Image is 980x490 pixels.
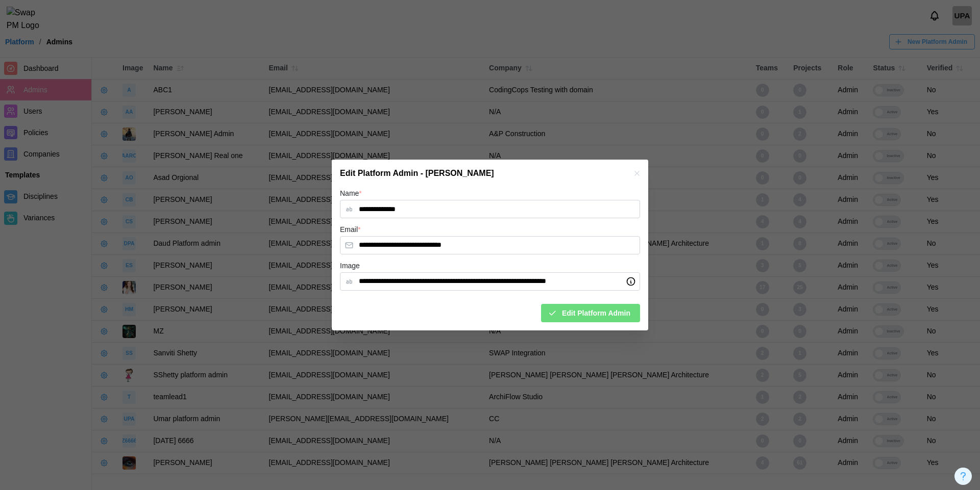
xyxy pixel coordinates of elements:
h2: Edit Platform Admin - [PERSON_NAME] [340,169,494,177]
label: Image [340,261,360,272]
label: Email [340,224,360,236]
button: Edit Platform Admin [541,304,640,322]
span: Edit Platform Admin [562,304,630,322]
label: Name [340,188,362,199]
